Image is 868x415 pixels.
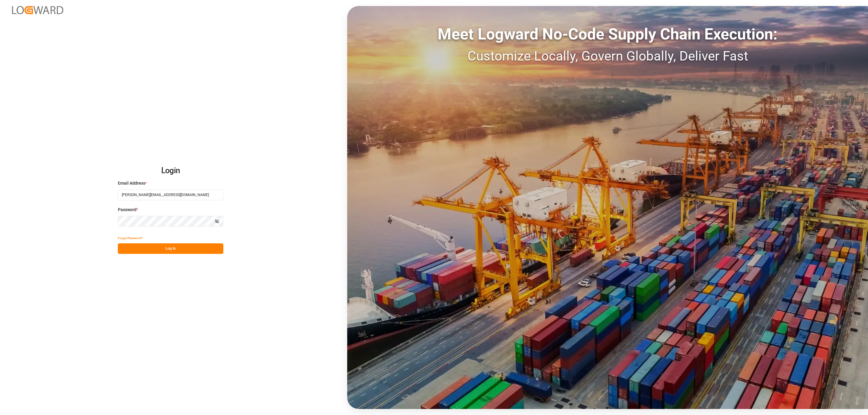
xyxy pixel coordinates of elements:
button: Forgot Password? [118,233,143,243]
input: Enter your email [118,190,223,200]
span: Password [118,207,137,213]
img: Logward_new_orange.png [12,6,63,14]
div: Customize Locally, Govern Globally, Deliver Fast [347,46,868,66]
button: Log In [118,243,223,254]
div: Meet Logward No-Code Supply Chain Execution: [347,23,868,46]
span: Email Address [118,180,145,186]
h2: Login [118,161,223,180]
